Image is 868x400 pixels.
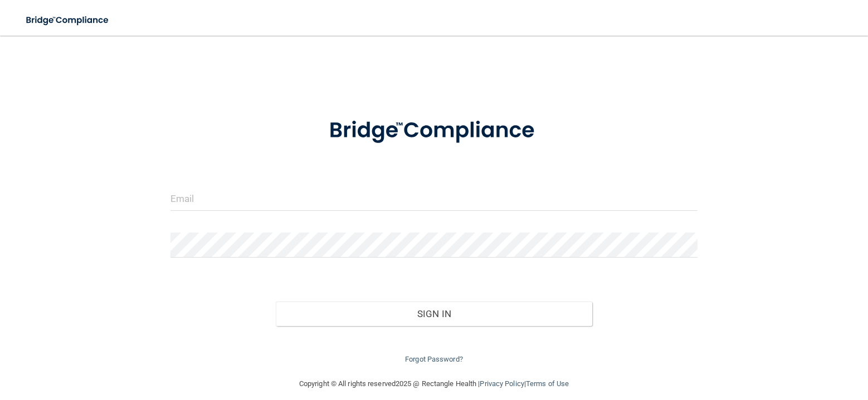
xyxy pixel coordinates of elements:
[276,302,592,326] button: Sign In
[306,102,562,159] img: bridge_compliance_login_screen.278c3ca4.svg
[526,379,569,388] a: Terms of Use
[170,186,698,211] input: Email
[405,355,463,363] a: Forgot Password?
[480,379,524,388] a: Privacy Policy
[17,9,119,32] img: bridge_compliance_login_screen.278c3ca4.svg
